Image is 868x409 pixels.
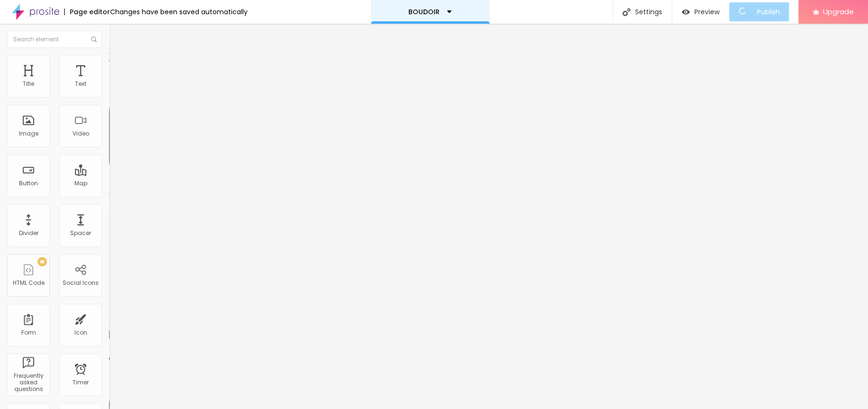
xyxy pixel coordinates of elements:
span: Preview [694,8,720,16]
div: Image [19,130,38,137]
button: Publish [729,2,789,21]
div: Social Icons [63,280,99,286]
div: Text [75,81,86,87]
div: Form [21,329,36,336]
div: Icon [74,329,87,336]
input: Search element [7,31,102,48]
button: Preview [672,2,729,21]
iframe: Editor [109,24,868,409]
div: Title [23,81,34,87]
span: Upgrade [823,8,854,16]
div: HTML Code [13,280,45,286]
div: Timer [73,379,89,386]
div: Changes have been saved automatically [110,9,248,15]
div: Divider [19,230,38,236]
div: Map [74,180,87,187]
div: Button [19,180,38,187]
span: Publish [757,8,780,16]
div: Page editor [64,9,110,15]
p: BOUDOIR [408,9,440,15]
img: Icone [91,36,97,42]
div: Video [73,130,89,137]
div: Spacer [70,230,91,236]
img: view-1.svg [682,8,690,16]
img: Icone [622,8,630,16]
div: Frequently asked questions [9,373,47,393]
